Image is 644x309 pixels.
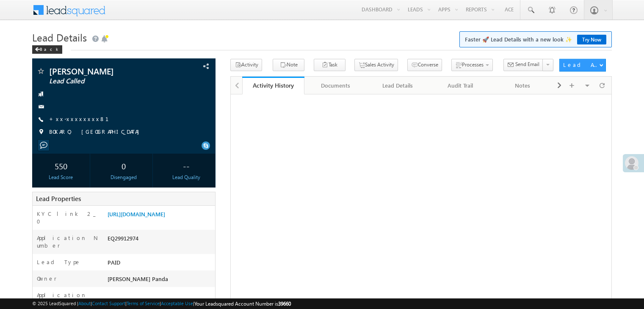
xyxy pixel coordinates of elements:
button: Processes [451,59,493,71]
div: Lead Quality [160,174,213,181]
span: Faster 🚀 Lead Details with a new look ✨ [465,35,606,44]
a: Notes [492,77,554,94]
div: 550 [34,158,88,174]
div: Notes [499,80,547,91]
div: Lead Actions [563,61,599,69]
div: EQ29912974 [105,234,215,246]
div: Back [32,45,62,54]
div: Documents [311,80,359,91]
label: Owner [37,275,57,282]
span: Lead Details [32,30,87,44]
button: Lead Actions [559,59,606,72]
a: Lead Details [367,77,429,94]
div: Disengaged [97,174,150,181]
a: Acceptable Use [161,301,193,306]
div: Audit Trail [436,80,484,91]
div: PAID [105,258,215,270]
a: Activity History [242,77,304,94]
a: [URL][DOMAIN_NAME] [108,210,165,218]
button: Activity [230,59,262,71]
div: Lead Details [374,80,422,91]
span: Lead Properties [36,194,81,203]
label: Application Status [37,291,99,306]
div: Lead Score [34,174,88,181]
a: About [78,301,91,306]
span: [PERSON_NAME] Panda [108,275,168,282]
span: Send Email [515,61,539,68]
button: Sales Activity [354,59,398,71]
span: 39660 [278,301,291,307]
span: Processes [462,61,484,68]
a: Try Now [577,35,606,44]
a: Contact Support [92,301,125,306]
div: Activity History [249,81,298,89]
a: Back [32,45,66,52]
a: Audit Trail [429,77,492,94]
span: [PERSON_NAME] [49,67,163,75]
label: Application Number [37,234,99,249]
span: Your Leadsquared Account Number is [194,301,291,307]
button: Send Email [503,59,543,71]
div: 0 [97,158,150,174]
div: -- [160,158,213,174]
button: Note [273,59,304,71]
button: Converse [407,59,442,71]
span: BOKARO, [GEOGRAPHIC_DATA] [49,128,144,136]
a: Documents [304,77,367,94]
a: Terms of Service [127,301,160,306]
button: Task [314,59,345,71]
a: +xx-xxxxxxxx81 [49,115,119,122]
label: KYC link 2_0 [37,210,99,225]
span: © 2025 LeadSquared | | | | | [32,300,291,308]
span: Lead Called [49,77,163,86]
label: Lead Type [37,258,81,266]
